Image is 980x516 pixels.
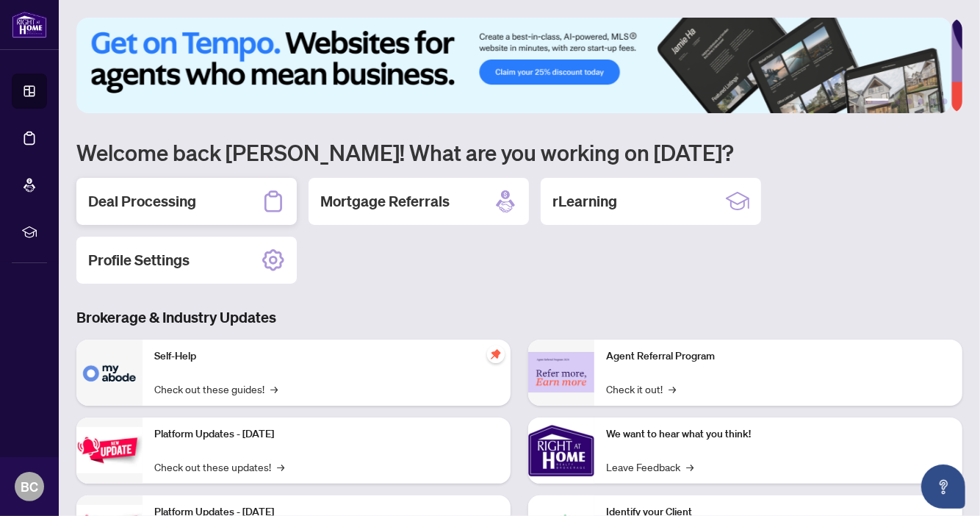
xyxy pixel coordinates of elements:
[154,459,284,475] a: Check out these updates!→
[154,381,278,397] a: Check out these guides!→
[154,348,499,365] p: Self-Help
[277,459,284,475] span: →
[270,381,278,397] span: →
[487,345,505,363] span: pushpin
[865,98,889,104] button: 1
[76,427,143,473] img: Platform Updates - July 21, 2025
[154,426,499,442] p: Platform Updates - [DATE]
[606,426,951,442] p: We want to hear what you think!
[528,352,594,393] img: Agent Referral Program
[895,98,901,104] button: 2
[921,465,965,509] button: Open asap
[907,98,912,104] button: 3
[76,138,962,166] h1: Welcome back [PERSON_NAME]! What are you working on [DATE]?
[528,418,594,484] img: We want to hear what you think!
[606,381,676,397] a: Check it out!→
[88,191,196,212] h2: Deal Processing
[686,459,693,475] span: →
[76,307,962,328] h3: Brokerage & Industry Updates
[606,348,951,365] p: Agent Referral Program
[76,18,951,113] img: Slide 0
[930,98,936,104] button: 5
[21,476,38,497] span: BC
[918,98,924,104] button: 4
[320,191,450,212] h2: Mortgage Referrals
[552,191,617,212] h2: rLearning
[76,340,143,406] img: Self-Help
[606,459,693,475] a: Leave Feedback→
[669,381,676,397] span: →
[88,250,190,270] h2: Profile Settings
[12,11,47,38] img: logo
[942,98,948,104] button: 6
